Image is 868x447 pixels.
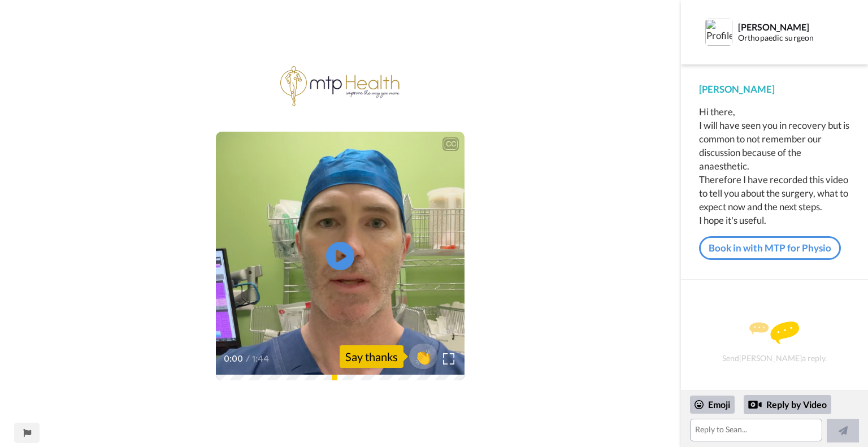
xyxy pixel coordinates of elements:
div: Hi there, I will have seen you in recovery but is common to not remember our discussion because o... [699,105,850,227]
img: Full screen [443,353,454,364]
div: [PERSON_NAME] [699,83,850,96]
a: Book in with MTP for Physio [699,236,841,260]
button: 👏 [409,344,437,369]
div: Reply by Video [744,395,831,414]
div: Orthopaedic surgeon [738,33,849,43]
span: / [246,352,250,366]
div: Emoji [690,396,735,414]
span: 1:44 [252,352,272,366]
img: message.svg [749,322,799,344]
img: a97285ef-e72e-44f2-b1ca-7aeecc5a3e77 [278,64,402,109]
div: CC [444,138,458,150]
div: Say thanks [340,345,403,368]
span: 👏 [409,348,437,366]
div: Reply by Video [748,398,762,411]
span: 0:00 [224,352,244,366]
div: [PERSON_NAME] [738,21,849,32]
img: Profile Image [705,19,732,46]
div: Send [PERSON_NAME] a reply. [696,300,853,384]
